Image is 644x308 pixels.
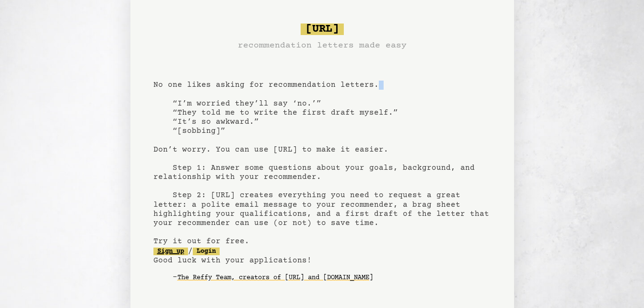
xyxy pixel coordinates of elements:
[153,20,491,301] pre: No one likes asking for recommendation letters. “I’m worried they’ll say ‘no.’” “They told me to ...
[177,270,373,285] a: The Reffy Team, creators of [URL] and [DOMAIN_NAME]
[153,248,188,255] a: Sign up
[238,39,407,52] h3: recommendation letters made easy
[301,24,344,35] span: [URL]
[193,248,220,255] a: Login
[173,273,491,283] div: -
